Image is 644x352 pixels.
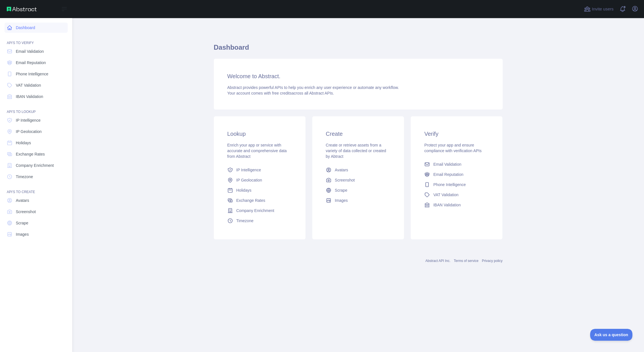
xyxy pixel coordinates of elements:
[16,60,46,65] span: Email Reputation
[16,117,41,123] span: IP Intelligence
[236,167,261,173] span: IP Intelligence
[422,169,491,180] a: Email Reputation
[433,182,466,187] span: Phone Intelligence
[324,185,393,195] a: Scrape
[5,69,68,79] a: Phone Intelligence
[5,115,68,125] a: IP Intelligence
[5,195,68,205] a: Avatars
[225,175,294,185] a: IP Geolocation
[590,329,633,341] iframe: Toggle Customer Support
[5,149,68,159] a: Exchange Rates
[225,195,294,205] a: Exchange Rates
[16,198,29,203] span: Avatars
[433,161,461,167] span: Email Validation
[583,5,615,14] button: Invite users
[236,187,252,193] span: Holidays
[326,130,390,138] h3: Create
[324,175,393,185] a: Screenshot
[16,231,29,237] span: Images
[5,91,68,102] a: IBAN Validation
[16,129,42,134] span: IP Geolocation
[236,218,254,224] span: Timezone
[422,159,491,169] a: Email Validation
[5,58,68,68] a: Email Reputation
[7,7,37,11] img: Abstract API
[225,165,294,175] a: IP Intelligence
[16,151,45,157] span: Exchange Rates
[16,209,36,215] span: Screenshot
[236,198,265,203] span: Exchange Rates
[422,200,491,210] a: IBAN Validation
[16,94,43,99] span: IBAN Validation
[422,180,491,190] a: Phone Intelligence
[335,167,348,173] span: Avatars
[272,91,292,95] span: free credits
[592,6,614,12] span: Invite users
[225,205,294,216] a: Company Enrichment
[16,49,44,54] span: Email Validation
[424,143,482,153] span: Protect your app and ensure compliance with verification APIs
[5,80,68,90] a: VAT Validation
[225,185,294,195] a: Holidays
[5,160,68,170] a: Company Enrichment
[433,172,463,177] span: Email Reputation
[5,23,68,33] a: Dashboard
[16,82,41,88] span: VAT Validation
[482,259,502,263] a: Privacy policy
[5,172,68,182] a: Timezone
[5,138,68,148] a: Holidays
[16,71,48,77] span: Phone Intelligence
[424,130,489,138] h3: Verify
[335,198,348,203] span: Images
[326,143,386,159] span: Create or retrieve assets from a variety of data collected or created by Abtract
[5,126,68,137] a: IP Geolocation
[5,183,68,194] div: API'S TO CREATE
[16,140,31,146] span: Holidays
[433,192,458,198] span: VAT Validation
[227,85,399,90] span: Abstract provides powerful APIs to help you enrich any user experience or automate any workflow.
[16,174,33,180] span: Timezone
[225,216,294,226] a: Timezone
[5,103,68,114] div: API'S TO LOOKUP
[335,187,347,193] span: Scrape
[227,130,292,138] h3: Lookup
[236,177,262,183] span: IP Geolocation
[454,259,478,263] a: Terms of service
[236,208,274,213] span: Company Enrichment
[227,72,489,80] h3: Welcome to Abstract.
[324,165,393,175] a: Avatars
[227,91,334,95] span: Your account comes with across all Abstract APIs.
[422,190,491,200] a: VAT Validation
[425,259,450,263] a: Abstract API Inc.
[5,207,68,217] a: Screenshot
[214,43,503,56] h1: Dashboard
[5,34,68,45] div: API'S TO VERIFY
[16,220,28,226] span: Scrape
[433,202,461,208] span: IBAN Validation
[335,177,355,183] span: Screenshot
[5,218,68,228] a: Scrape
[16,163,54,168] span: Company Enrichment
[324,195,393,205] a: Images
[5,229,68,239] a: Images
[227,143,287,159] span: Enrich your app or service with accurate and comprehensive data from Abstract
[5,46,68,56] a: Email Validation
